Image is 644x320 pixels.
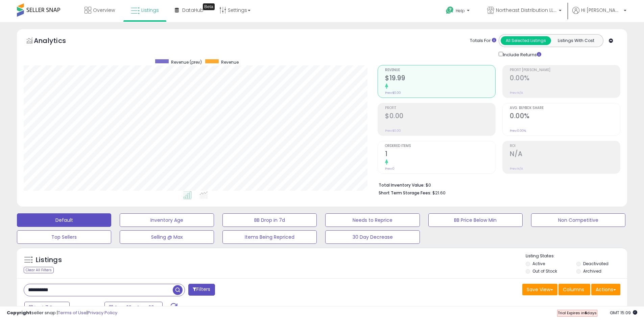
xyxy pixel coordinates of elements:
[71,305,102,311] span: Compared to:
[585,310,587,316] b: 6
[496,7,557,14] span: Northeast Distribution LLC
[141,7,159,14] span: Listings
[494,50,549,58] div: Include Returns
[58,310,87,316] a: Terms of Use
[385,150,495,159] h2: 1
[510,106,620,110] span: Avg. Buybox Share
[188,284,215,296] button: Filters
[501,36,551,45] button: All Selected Listings
[203,3,215,10] div: Tooltip anchor
[510,167,523,171] small: Prev: N/A
[104,302,163,313] button: Sep-23 - Sep-29
[221,59,239,65] span: Revenue
[24,267,54,273] div: Clear All Filters
[510,129,526,133] small: Prev: 0.00%
[510,150,620,159] h2: N/A
[591,284,620,295] button: Actions
[510,74,620,83] h2: 0.00%
[532,268,557,274] label: Out of Stock
[572,7,626,22] a: Hi [PERSON_NAME]
[583,268,601,274] label: Archived
[385,112,495,121] h2: $0.00
[532,261,545,266] label: Active
[385,74,495,83] h2: $19.99
[551,36,601,45] button: Listings With Cost
[510,68,620,72] span: Profit [PERSON_NAME]
[385,129,401,133] small: Prev: $0.00
[563,286,584,293] span: Columns
[385,68,495,72] span: Revenue
[432,190,446,196] span: $21.60
[558,310,597,316] span: Trial Expires in days
[93,7,115,14] span: Overview
[526,253,627,259] p: Listing States:
[325,213,420,227] button: Needs to Reprice
[583,261,609,266] label: Deactivated
[7,310,117,316] div: seller snap | |
[34,304,61,311] span: Last 7 Days
[34,36,79,47] h5: Analytics
[385,91,401,95] small: Prev: $0.00
[610,310,637,316] span: 2025-10-7 15:09 GMT
[531,213,625,227] button: Non Competitive
[120,213,214,227] button: Inventory Age
[17,230,111,244] button: Top Sellers
[558,284,590,295] button: Columns
[171,59,202,65] span: Revenue (prev)
[222,230,317,244] button: Items Being Repriced
[428,213,523,227] button: BB Price Below Min
[379,190,431,196] b: Short Term Storage Fees:
[581,7,622,14] span: Hi [PERSON_NAME]
[510,112,620,121] h2: 0.00%
[385,167,395,171] small: Prev: 0
[470,38,496,44] div: Totals For
[385,144,495,148] span: Ordered Items
[222,213,317,227] button: BB Drop in 7d
[24,302,70,313] button: Last 7 Days
[446,6,454,15] i: Get Help
[385,106,495,110] span: Profit
[510,144,620,148] span: ROI
[379,182,425,188] b: Total Inventory Value:
[522,284,557,295] button: Save View
[36,255,62,265] h5: Listings
[17,213,111,227] button: Default
[456,8,465,14] span: Help
[88,310,117,316] a: Privacy Policy
[7,310,31,316] strong: Copyright
[182,7,204,14] span: DataHub
[325,230,420,244] button: 30 Day Decrease
[510,91,523,95] small: Prev: N/A
[440,1,476,22] a: Help
[120,230,214,244] button: Selling @ Max
[379,180,615,189] li: $0
[115,304,154,311] span: Sep-23 - Sep-29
